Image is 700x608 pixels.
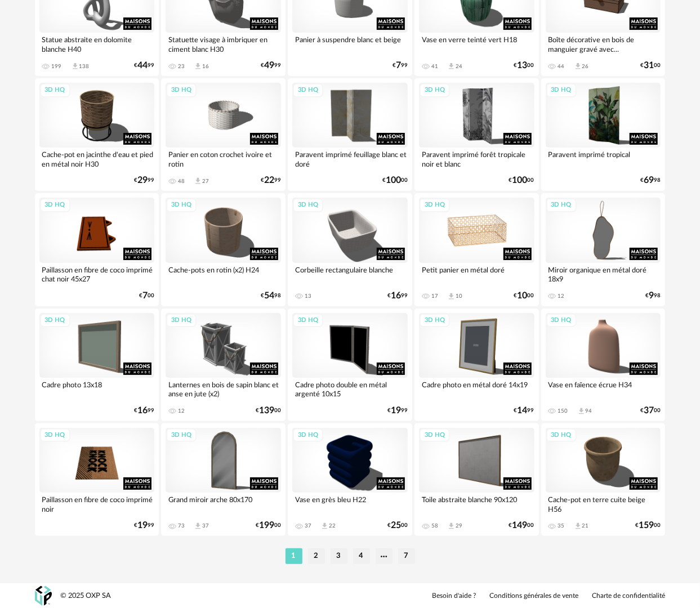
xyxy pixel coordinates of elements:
[264,177,274,184] span: 22
[433,592,476,601] a: Besoin d'aide ?
[202,178,209,185] div: 27
[582,522,589,529] div: 21
[558,63,565,70] div: 44
[166,33,281,55] div: Statuette visage à imbriquer en ciment blanc H30
[414,193,539,306] a: 3D HQ Petit panier en métal doré 17 Download icon 10 €1000
[420,83,450,97] div: 3D HQ
[546,198,577,212] div: 3D HQ
[541,193,666,306] a: 3D HQ Miroir organique en métal doré 18x9 12 €998
[292,263,408,285] div: Corbeille rectangulaire blanche
[161,423,286,536] a: 3D HQ Grand miroir arche 80x170 73 Download icon 37 €19900
[644,177,654,184] span: 69
[558,293,565,299] div: 12
[39,147,155,170] div: Cache-pot en jacinthe d'eau et pied en métal noir H30
[546,83,577,97] div: 3D HQ
[293,314,323,328] div: 3D HQ
[166,428,197,442] div: 3D HQ
[558,408,568,414] div: 150
[419,493,534,515] div: Toile abstraite blanche 90x120
[546,493,661,515] div: Cache-pot en terre cuite beige H56
[331,548,347,564] li: 3
[387,522,408,529] div: € 00
[194,62,202,70] span: Download icon
[194,522,202,530] span: Download icon
[541,423,666,536] a: 3D HQ Cache-pot en terre cuite beige H56 35 Download icon 21 €15900
[644,407,654,414] span: 37
[161,193,286,306] a: 3D HQ Cache-pots en rotin (x2) H24 €5498
[447,522,456,530] span: Download icon
[288,193,412,306] a: 3D HQ Corbeille rectangulaire blanche 13 €1699
[161,309,286,421] a: 3D HQ Lanternes en bois de sapin blanc et anse en jute (x2) 12 €13900
[178,408,185,414] div: 12
[353,548,370,564] li: 4
[447,62,456,70] span: Download icon
[166,378,281,400] div: Lanternes en bois de sapin blanc et anse en jute (x2)
[518,62,528,69] span: 13
[256,407,281,414] div: € 00
[256,522,281,529] div: € 00
[518,292,528,299] span: 10
[391,292,401,299] span: 16
[292,147,408,170] div: Paravent imprimé feuillage blanc et doré
[264,62,274,69] span: 49
[640,177,661,184] div: € 98
[414,423,539,536] a: 3D HQ Toile abstraite blanche 90x120 58 Download icon 29 €14900
[288,78,412,191] a: 3D HQ Paravent imprimé feuillage blanc et doré €10000
[546,428,577,442] div: 3D HQ
[40,198,70,212] div: 3D HQ
[35,193,159,306] a: 3D HQ Paillasson en fibre de coco imprimé chat noir 45x27 €700
[546,378,661,400] div: Vase en faïence écrue H34
[414,78,539,191] a: 3D HQ Paravent imprimé forêt tropicale noir et blanc €10000
[35,309,159,421] a: 3D HQ Cadre photo 13x18 €1699
[71,62,79,70] span: Download icon
[166,263,281,285] div: Cache-pots en rotin (x2) H24
[166,198,197,212] div: 3D HQ
[582,63,589,70] div: 26
[419,33,534,55] div: Vase en verre teinté vert H18
[546,33,661,55] div: Boîte décorative en bois de manguier gravé avec...
[639,522,654,529] span: 159
[61,591,112,601] div: © 2025 OXP SA
[644,62,654,69] span: 31
[39,378,155,400] div: Cadre photo 13x18
[645,292,661,299] div: € 98
[398,548,415,564] li: 7
[419,263,534,285] div: Petit panier en métal doré
[512,177,528,184] span: 100
[52,63,62,70] div: 199
[514,292,534,299] div: € 00
[419,378,534,400] div: Cadre photo en métal doré 14x19
[166,147,281,170] div: Panier en coton crochet ivoire et rotin
[259,407,274,414] span: 139
[431,293,438,299] div: 17
[431,522,438,529] div: 58
[577,407,586,415] span: Download icon
[293,83,323,97] div: 3D HQ
[137,177,148,184] span: 29
[490,592,579,601] a: Conditions générales de vente
[329,522,336,529] div: 22
[286,548,302,564] li: 1
[40,314,70,328] div: 3D HQ
[292,33,408,55] div: Panier à suspendre blanc et beige
[387,407,408,414] div: € 99
[39,263,155,285] div: Paillasson en fibre de coco imprimé chat noir 45x27
[382,177,408,184] div: € 00
[40,83,70,97] div: 3D HQ
[161,78,286,191] a: 3D HQ Panier en coton crochet ivoire et rotin 48 Download icon 27 €2299
[308,548,325,564] li: 2
[420,198,450,212] div: 3D HQ
[139,292,154,299] div: € 00
[261,177,281,184] div: € 99
[293,428,323,442] div: 3D HQ
[509,522,534,529] div: € 00
[259,522,274,529] span: 199
[35,423,159,536] a: 3D HQ Paillasson en fibre de coco imprimé noir €1999
[305,293,311,299] div: 13
[391,407,401,414] span: 19
[137,522,148,529] span: 19
[391,522,401,529] span: 25
[509,177,534,184] div: € 00
[640,407,661,414] div: € 00
[134,177,154,184] div: € 99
